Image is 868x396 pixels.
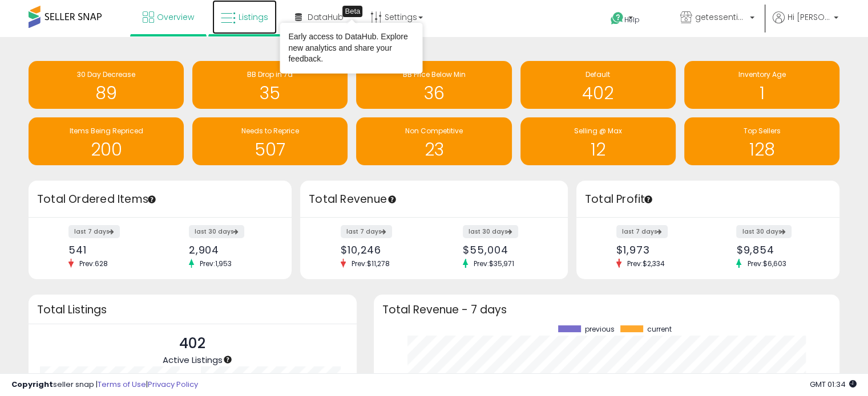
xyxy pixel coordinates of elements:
h1: 23 [362,140,506,159]
h1: 128 [690,140,834,159]
span: Prev: 628 [74,259,114,268]
span: Prev: 1,953 [194,259,237,268]
i: Get Help [610,11,624,26]
h1: 1 [690,84,834,103]
p: 402 [163,333,223,354]
span: Needs to Reprice [241,126,299,136]
a: Inventory Age 1 [684,61,839,109]
label: last 7 days [341,225,392,238]
label: last 30 days [189,225,244,238]
label: last 30 days [463,225,518,238]
a: BB Drop in 7d 35 [192,61,348,109]
span: 30 Day Decrease [77,70,135,79]
h3: Total Revenue - 7 days [382,305,831,314]
div: 2,904 [189,244,272,256]
a: Items Being Repriced 200 [29,117,184,165]
div: Early access to DataHub. Explore new analytics and share your feedback. [288,31,414,65]
strong: Copyright [11,379,53,390]
h3: Total Profit [585,191,831,207]
span: Prev: $11,278 [346,259,395,268]
div: Tooltip anchor [147,194,157,205]
div: Tooltip anchor [223,354,233,365]
label: last 30 days [736,225,792,238]
h1: 507 [198,140,342,159]
h1: 35 [198,84,342,103]
a: Top Sellers 128 [684,117,839,165]
a: Selling @ Max 12 [520,117,676,165]
a: Non Competitive 23 [356,117,511,165]
div: Tooltip anchor [342,6,362,17]
span: Active Listings [163,354,223,366]
span: Items Being Repriced [70,126,143,136]
span: Non Competitive [405,126,463,136]
a: Default 402 [520,61,676,109]
a: Terms of Use [98,379,146,390]
span: BB Drop in 7d [247,70,293,79]
div: Tooltip anchor [643,194,653,205]
span: previous [585,325,615,333]
div: Tooltip anchor [387,194,397,205]
h1: 36 [362,84,506,103]
span: Help [624,15,640,25]
a: 30 Day Decrease 89 [29,61,184,109]
span: Overview [157,11,194,23]
span: getessentialshub [695,11,746,23]
span: Hi [PERSON_NAME] [788,11,830,23]
a: Needs to Reprice 507 [192,117,348,165]
span: Prev: $35,971 [468,259,520,268]
span: current [647,325,672,333]
span: BB Price Below Min [402,70,465,79]
h1: 12 [526,140,670,159]
span: Inventory Age [738,70,785,79]
h1: 402 [526,84,670,103]
div: $1,973 [616,244,699,256]
span: Selling @ Max [574,126,622,136]
a: Hi [PERSON_NAME] [773,11,838,37]
span: Top Sellers [743,126,780,136]
span: Prev: $2,334 [621,259,671,268]
span: DataHub [308,11,344,23]
div: $10,246 [341,244,426,256]
a: Help [601,3,662,37]
span: Listings [239,11,268,23]
h3: Total Revenue [309,191,559,207]
div: 541 [68,244,151,256]
a: Privacy Policy [148,379,198,390]
div: $9,854 [736,244,819,256]
span: 2025-09-15 01:34 GMT [810,379,857,390]
h1: 89 [34,84,178,103]
span: Default [586,70,610,79]
a: BB Price Below Min 36 [356,61,511,109]
h3: Total Ordered Items [37,191,283,207]
label: last 7 days [68,225,120,238]
h1: 200 [34,140,178,159]
label: last 7 days [616,225,668,238]
h3: Total Listings [37,305,348,314]
div: $55,004 [463,244,548,256]
span: Prev: $6,603 [741,259,792,268]
div: seller snap | | [11,379,198,390]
